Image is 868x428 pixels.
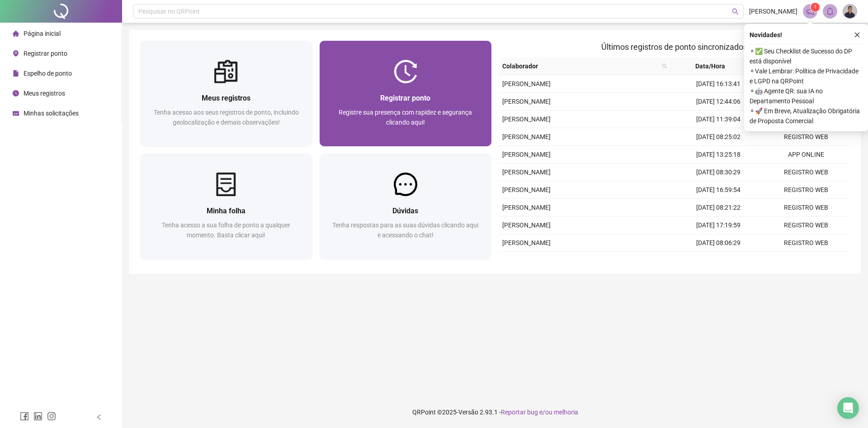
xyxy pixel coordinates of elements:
td: [DATE] 17:19:59 [675,216,762,234]
span: [PERSON_NAME] [502,133,551,140]
a: Minha folhaTenha acesso a sua folha de ponto a qualquer momento. Basta clicar aqui! [140,154,312,259]
span: Tenha acesso a sua folha de ponto a qualquer momento. Basta clicar aqui! [162,221,290,239]
span: home [13,30,19,37]
img: 89255 [843,5,857,18]
span: search [732,8,739,15]
span: Registrar ponto [380,94,430,102]
td: [DATE] 08:06:29 [675,234,762,252]
td: [DATE] 17:09:51 [675,252,762,269]
td: REGISTRO WEB [762,181,850,199]
div: Open Intercom Messenger [837,397,859,419]
span: [PERSON_NAME] [502,98,551,105]
span: facebook [20,412,29,421]
td: [DATE] 11:39:04 [675,111,762,128]
span: close [854,32,860,38]
span: search [662,63,667,69]
span: left [96,414,102,420]
td: REGISTRO WEB [762,234,850,252]
span: Dúvidas [392,207,418,215]
span: linkedin [33,412,42,421]
a: DúvidasTenha respostas para as suas dúvidas clicando aqui e acessando o chat! [320,154,492,259]
td: APP ONLINE [762,146,850,164]
span: notification [806,7,814,15]
span: Tenha acesso aos seus registros de ponto, incluindo geolocalização e demais observações! [154,109,299,126]
span: ⚬ Vale Lembrar: Política de Privacidade e LGPD na QRPoint [750,66,863,86]
td: [DATE] 08:25:02 [675,128,762,146]
span: environment [13,50,19,57]
span: Registrar ponto [24,50,67,57]
span: ⚬ ✅ Seu Checklist de Sucesso do DP está disponível [750,46,863,66]
td: [DATE] 16:13:41 [675,75,762,93]
span: [PERSON_NAME] [502,221,551,229]
td: [DATE] 12:44:06 [675,93,762,111]
a: Registrar pontoRegistre sua presença com rapidez e segurança clicando aqui! [320,41,492,146]
span: Meus registros [24,90,65,97]
span: [PERSON_NAME] [502,204,551,211]
span: search [660,59,669,73]
span: Meus registros [202,94,250,102]
span: [PERSON_NAME] [749,6,797,16]
span: Colaborador [502,61,658,71]
td: REGISTRO WEB [762,199,850,216]
span: Reportar bug e/ou melhoria [501,409,578,416]
td: REGISTRO WEB [762,164,850,181]
span: Data/Hora [675,61,746,71]
span: 1 [814,4,817,10]
a: Meus registrosTenha acesso aos seus registros de ponto, incluindo geolocalização e demais observa... [140,41,312,146]
span: [PERSON_NAME] [502,80,551,87]
span: clock-circle [13,90,19,96]
td: [DATE] 08:21:22 [675,199,762,216]
span: [PERSON_NAME] [502,115,551,123]
span: bell [826,7,834,15]
span: Página inicial [24,30,61,37]
td: REGISTRO WEB [762,252,850,269]
span: Minhas solicitações [24,110,79,117]
span: Registre sua presença com rapidez e segurança clicando aqui! [339,109,472,126]
span: Últimos registros de ponto sincronizados [601,42,747,52]
td: [DATE] 16:59:54 [675,181,762,199]
td: [DATE] 08:30:29 [675,164,762,181]
span: [PERSON_NAME] [502,151,551,158]
footer: QRPoint © 2025 - 2.93.1 - [122,396,868,428]
span: Tenha respostas para as suas dúvidas clicando aqui e acessando o chat! [332,221,478,239]
sup: 1 [811,3,820,12]
span: Minha folha [207,207,245,215]
span: [PERSON_NAME] [502,186,551,193]
span: instagram [47,412,56,421]
th: Data/Hora [671,58,757,75]
span: schedule [13,110,19,116]
span: Espelho de ponto [24,70,72,77]
td: REGISTRO WEB [762,128,850,146]
span: Novidades ! [750,30,782,40]
span: ⚬ 🚀 Em Breve, Atualização Obrigatória de Proposta Comercial [750,106,863,126]
td: REGISTRO WEB [762,216,850,234]
span: ⚬ 🤖 Agente QR: sua IA no Departamento Pessoal [750,86,863,106]
td: [DATE] 13:25:18 [675,146,762,164]
span: Versão [458,409,478,416]
span: [PERSON_NAME] [502,239,551,246]
span: file [13,70,19,77]
span: [PERSON_NAME] [502,168,551,176]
